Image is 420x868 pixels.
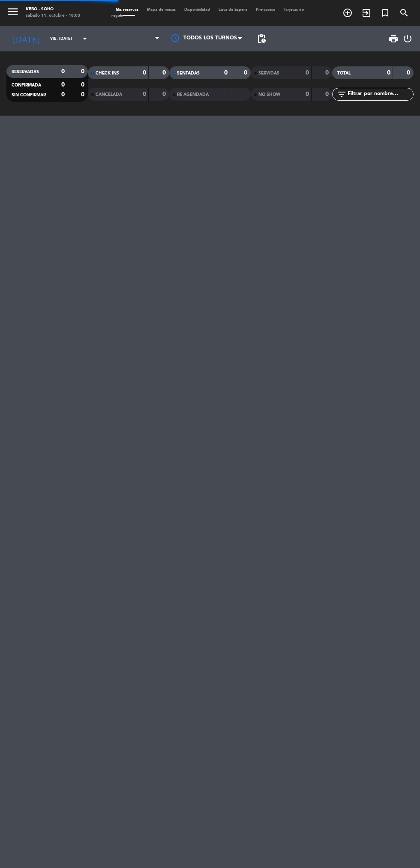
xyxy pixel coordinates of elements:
[407,70,412,76] strong: 0
[306,91,309,97] strong: 0
[214,8,252,12] span: Lista de Espera
[12,93,46,97] span: SIN CONFIRMAR
[399,8,409,18] i: search
[143,70,146,76] strong: 0
[325,70,330,76] strong: 0
[111,8,143,12] span: Mis reservas
[26,6,80,13] div: Kbbq - Soho
[162,70,168,76] strong: 0
[143,91,146,97] strong: 0
[81,69,86,75] strong: 0
[61,69,65,75] strong: 0
[180,8,214,12] span: Disponibilidad
[337,71,351,75] span: TOTAL
[61,92,65,98] strong: 0
[177,71,200,75] span: SENTADAS
[342,8,353,18] i: add_circle_outline
[244,70,249,76] strong: 0
[361,8,372,18] i: exit_to_app
[336,89,347,99] i: filter_list
[26,13,80,19] div: sábado 11. octubre - 18:03
[252,8,279,12] span: Pre-acceso
[325,91,330,97] strong: 0
[347,89,413,99] input: Filtrar por nombre...
[6,30,46,47] i: [DATE]
[224,70,228,76] strong: 0
[402,26,414,51] div: LOG OUT
[12,70,39,74] span: RESERVADAS
[306,70,309,76] strong: 0
[380,8,390,18] i: turned_in_not
[80,33,90,44] i: arrow_drop_down
[388,33,399,44] span: print
[258,92,280,97] span: NO SHOW
[81,92,86,98] strong: 0
[61,82,65,88] strong: 0
[96,71,119,75] span: CHECK INS
[6,5,19,18] i: menu
[402,33,413,44] i: power_settings_new
[96,92,122,97] span: CANCELADA
[6,5,19,20] button: menu
[256,33,267,44] span: pending_actions
[12,83,41,87] span: CONFIRMADA
[258,71,279,75] span: SERVIDAS
[81,82,86,88] strong: 0
[177,92,209,97] span: RE AGENDADA
[143,8,180,12] span: Mapa de mesas
[162,91,168,97] strong: 0
[387,70,390,76] strong: 0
